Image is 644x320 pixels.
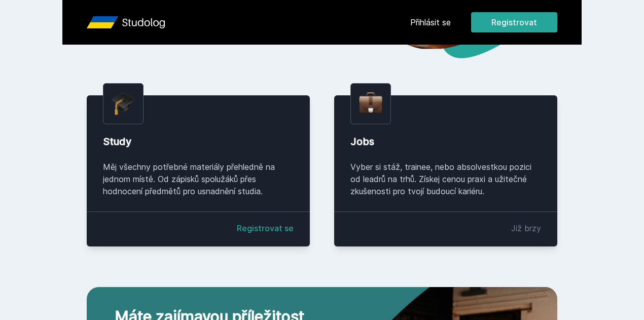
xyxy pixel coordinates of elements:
div: Study [103,134,294,149]
div: Jobs [350,134,541,149]
a: Registrovat se [237,222,294,234]
div: Měj všechny potřebné materiály přehledně na jednom místě. Od zápisků spolužáků přes hodnocení pře... [103,161,294,197]
div: Již brzy [511,222,541,234]
div: Vyber si stáž, trainee, nebo absolvestkou pozici od leadrů na trhů. Získej cenou praxi a užitečné... [350,161,541,197]
img: briefcase.png [359,90,382,116]
img: graduation-cap.png [112,92,135,116]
